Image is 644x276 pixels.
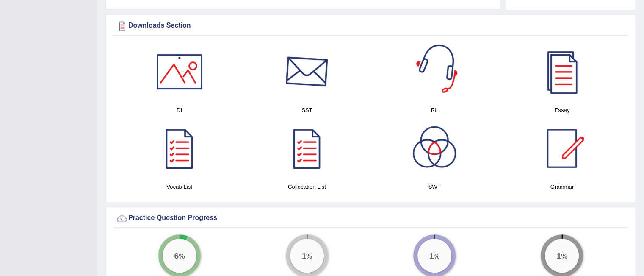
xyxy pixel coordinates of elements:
[557,251,561,260] big: 1
[116,212,626,225] div: Practice Question Progress
[247,182,366,191] h4: Collocation List
[375,106,494,114] h4: RL
[120,182,239,191] h4: Vocab List
[545,239,579,273] div: %
[290,239,324,273] div: %
[247,106,366,114] h4: SST
[163,239,196,273] div: %
[503,106,622,114] h4: Essay
[503,182,622,191] h4: Grammar
[429,251,434,260] big: 1
[417,239,451,273] div: %
[120,106,239,114] h4: DI
[375,182,494,191] h4: SWT
[116,20,626,32] div: Downloads Section
[174,251,179,260] big: 6
[301,251,306,260] big: 1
